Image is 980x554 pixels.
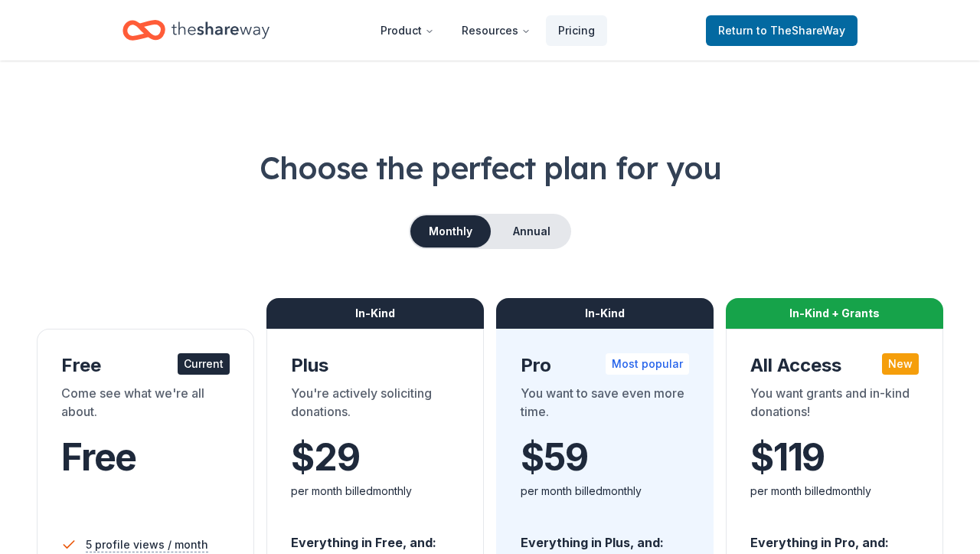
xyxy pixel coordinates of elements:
[882,353,919,375] div: New
[291,482,459,500] div: per month billed monthly
[61,353,230,378] div: Free
[496,298,714,329] div: In-Kind
[291,353,459,378] div: Plus
[37,146,943,189] h1: Choose the perfect plan for you
[521,436,587,479] span: $ 59
[546,15,607,46] a: Pricing
[122,12,269,48] a: Home
[291,384,459,427] div: You're actively soliciting donations.
[750,520,919,552] div: Everything in Pro, and:
[86,536,208,554] span: 5 profile views / month
[756,24,845,37] span: to TheShareWay
[706,15,857,46] a: Returnto TheShareWay
[521,384,689,427] div: You want to save even more time.
[521,520,689,552] div: Everything in Plus, and:
[291,436,359,479] span: $ 29
[606,353,689,375] div: Most popular
[750,436,825,479] span: $ 119
[449,15,543,46] button: Resources
[368,15,446,46] button: Product
[521,482,689,500] div: per month billed monthly
[750,353,919,378] div: All Access
[410,215,491,247] button: Monthly
[266,298,484,329] div: In-Kind
[494,215,570,247] button: Annual
[521,353,689,378] div: Pro
[750,384,919,427] div: You want grants and in-kind donations!
[718,21,845,40] span: Return
[61,434,136,480] span: Free
[726,298,943,329] div: In-Kind + Grants
[178,353,230,375] div: Current
[291,520,459,552] div: Everything in Free, and:
[750,482,919,500] div: per month billed monthly
[61,384,230,427] div: Come see what we're all about.
[368,12,607,48] nav: Main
